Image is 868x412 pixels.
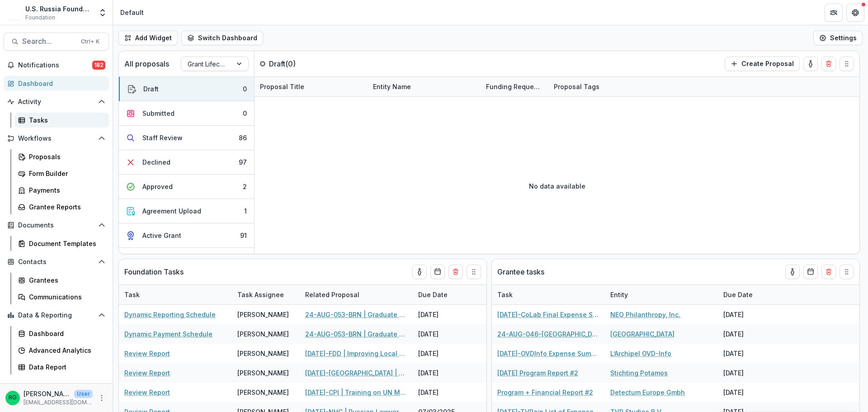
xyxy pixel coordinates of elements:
div: Form Builder [29,169,102,178]
button: Staff Review86 [119,126,254,150]
a: Review Report [124,368,170,378]
div: Task [119,285,232,304]
div: Active Grant [142,231,181,240]
div: U.S. Russia Foundation [25,4,93,14]
div: Proposals [29,152,102,161]
div: 97 [239,157,247,167]
div: Funding Requested [481,77,548,96]
div: [DATE] [718,305,786,324]
div: Grantees [29,275,102,285]
p: Grantee tasks [497,266,544,277]
button: Drag [840,265,854,279]
button: toggle-assigned-to-me [803,57,818,71]
div: Advanced Analytics [29,346,102,355]
div: Agreement Upload [142,206,201,216]
div: Dashboard [29,329,102,338]
button: Drag [840,57,854,71]
div: [PERSON_NAME] [237,388,289,397]
span: Notifications [18,62,92,69]
div: [DATE] [413,305,481,324]
div: Task Assignee [232,285,300,304]
div: [DATE] [413,383,481,402]
button: Notifications182 [4,58,109,72]
div: Related Proposal [300,285,413,304]
button: Switch Dashboard [181,31,263,45]
a: Review Report [124,388,170,397]
div: Due Date [413,285,481,304]
div: [PERSON_NAME] [237,368,289,378]
div: [PERSON_NAME] [237,349,289,358]
button: Approved2 [119,175,254,199]
button: Get Help [846,4,864,22]
a: Review Report [124,349,170,358]
button: Active Grant91 [119,223,254,248]
button: Declined97 [119,150,254,175]
div: Entity [605,285,718,304]
p: [EMAIL_ADDRESS][DOMAIN_NAME] [24,398,93,407]
a: [DATE]-CoLab Final Expense Summary [497,310,599,319]
nav: breadcrumb [117,6,147,19]
button: Submitted0 [119,101,254,126]
div: [PERSON_NAME] [237,329,289,339]
div: [DATE] [718,383,786,402]
a: [DATE] Program Report #2 [497,368,578,378]
div: Due Date [718,285,786,304]
div: Tasks [29,115,102,125]
a: [DATE]-OVDInfo Expense Summary #2 [497,349,599,358]
a: Payments [14,183,109,198]
button: Settings [813,31,863,45]
div: Draft [143,84,159,94]
button: Calendar [430,265,445,279]
button: toggle-assigned-to-me [412,265,427,279]
a: Form Builder [14,166,109,181]
div: [DATE] [413,324,481,344]
button: Add Widget [118,31,178,45]
div: Proposal Tags [548,77,661,96]
span: Search... [22,37,75,46]
a: Dynamic Payment Schedule [124,329,212,339]
div: Due Date [718,290,758,299]
div: [DATE] [413,363,481,383]
a: Communications [14,289,109,304]
div: Related Proposal [300,290,365,299]
div: Proposal Title [255,77,368,96]
p: Draft ( 0 ) [269,58,337,69]
div: Staff Review [142,133,183,142]
a: Grantees [14,273,109,288]
button: Calendar [803,265,818,279]
a: 24-AUG-053-BRN | Graduate Research Cooperation Project 2.0 [305,329,407,339]
div: 0 [243,109,247,118]
button: Open Documents [4,218,109,232]
a: [DATE]-FDD | Improving Local Governance Competence Among Rising Exiled Russian Civil Society Leaders [305,349,407,358]
div: 91 [240,231,247,240]
a: Grantee Reports [14,199,109,214]
button: Open Activity [4,95,109,109]
span: Foundation [25,14,55,22]
button: toggle-assigned-to-me [785,265,800,279]
button: Search... [4,33,109,51]
button: Open Contacts [4,255,109,269]
p: [PERSON_NAME] [24,389,71,398]
button: Create Proposal [725,57,800,71]
a: Data Report [14,360,109,374]
p: User [74,390,93,398]
a: Dynamic Reporting Schedule [124,310,216,319]
button: Open Data & Reporting [4,308,109,322]
button: Open entity switcher [96,4,109,22]
div: 0 [243,84,247,94]
a: [DATE]-CPI | Training on UN Mechanisms and publication of a Hands-On Guide on the defense of lawy... [305,388,407,397]
a: Detectum Europe Gmbh [610,388,685,397]
div: Declined [142,157,170,167]
button: Agreement Upload1 [119,199,254,223]
span: 182 [92,61,105,70]
div: 1 [244,206,247,216]
div: 2 [243,182,247,191]
div: Ctrl + K [79,37,101,47]
p: All proposals [124,58,169,69]
span: Workflows [18,135,94,142]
